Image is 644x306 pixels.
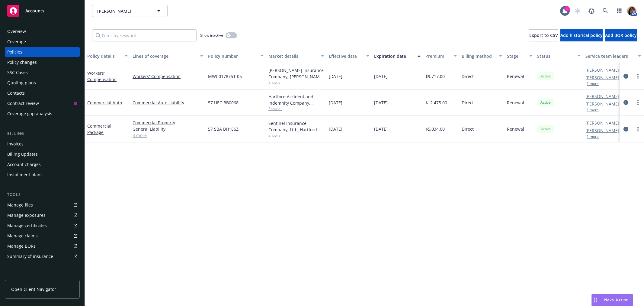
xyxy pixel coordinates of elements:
button: Billing method [459,49,505,63]
button: Policy details [85,49,130,63]
div: Policies [7,47,22,57]
div: Expiration date [374,53,414,59]
a: more [634,125,642,133]
span: Active [540,126,552,132]
span: $9,717.00 [425,73,445,80]
span: Export to CSV [529,32,558,38]
input: Filter by keyword... [92,29,197,41]
span: Accounts [25,8,44,13]
div: Contacts [7,88,25,98]
button: Effective date [326,49,372,63]
div: Stage [507,53,526,59]
a: Manage files [5,200,80,210]
a: Account charges [5,160,80,169]
a: Workers' Compensation [133,73,203,80]
a: more [634,73,642,80]
a: Contract review [5,99,80,108]
a: Coverage gap analysis [5,109,80,119]
div: Coverage gap analysis [7,109,52,119]
button: 1 more [587,82,599,86]
a: Overview [5,27,80,36]
span: Renewal [507,99,524,106]
a: General Liability [133,126,203,132]
a: circleInformation [622,125,630,133]
div: Contract review [7,99,39,108]
div: Invoices [7,139,24,149]
a: circleInformation [622,99,630,106]
div: Policy changes [7,57,37,67]
span: [DATE] [329,73,342,80]
a: Commercial Property [133,119,203,126]
a: [PERSON_NAME] [585,74,619,81]
div: Tools [5,192,80,198]
div: Service team leaders [585,53,634,59]
span: Direct [462,126,474,132]
span: 57 SBA BH1E6Z [208,126,239,132]
span: Active [540,100,552,105]
a: Coverage [5,37,80,47]
button: Lines of coverage [130,49,206,63]
div: Account charges [7,160,41,169]
div: Billing updates [7,149,38,159]
div: Billing method [462,53,495,59]
span: [DATE] [329,99,342,106]
span: 57 UEC BB0068 [208,99,239,106]
a: [PERSON_NAME] [585,127,619,134]
a: Installment plans [5,170,80,180]
a: [PERSON_NAME] [585,120,619,126]
a: [PERSON_NAME] [585,93,619,99]
span: Show all [268,80,324,85]
a: more [634,99,642,106]
div: Quoting plans [7,78,36,88]
div: Billing [5,131,80,137]
a: Manage exposures [5,210,80,220]
span: [DATE] [374,99,388,106]
span: Add historical policy [560,32,603,38]
div: Policy details [87,53,121,59]
div: 1 [564,6,570,11]
span: Renewal [507,73,524,80]
div: Manage exposures [7,210,46,220]
a: Accounts [5,2,80,19]
a: Start snowing [572,5,584,17]
span: [PERSON_NAME] [97,8,149,14]
span: MWC0178751-05 [208,73,242,80]
button: Export to CSV [529,29,558,41]
a: Contacts [5,88,80,98]
span: Nova Assist [604,297,628,302]
a: SSC Cases [5,68,80,77]
button: Status [535,49,583,63]
span: Direct [462,73,474,80]
button: Add BOR policy [605,29,637,41]
span: [DATE] [374,73,388,80]
span: [DATE] [374,126,388,132]
div: Overview [7,27,26,36]
span: Active [540,73,552,79]
a: Commercial Package [87,123,111,135]
span: Open Client Navigator [11,286,56,292]
button: [PERSON_NAME] [92,5,168,17]
button: 1 more [587,108,599,112]
div: Sentinel Insurance Company, Ltd., Hartford Insurance Group [268,120,324,133]
a: Workers' Compensation [87,70,117,82]
a: Search [599,5,611,17]
a: Quoting plans [5,78,80,88]
a: Billing updates [5,149,80,159]
a: circleInformation [622,73,630,80]
img: photo [627,6,637,16]
span: Show inactive [200,33,223,38]
a: [PERSON_NAME] [585,101,619,107]
div: Lines of coverage [133,53,197,59]
button: Nova Assist [591,294,633,306]
div: Policy number [208,53,257,59]
button: 1 more [587,135,599,138]
div: Market details [268,53,317,59]
div: Manage claims [7,231,38,241]
a: 3 more [133,132,203,138]
a: Policy changes [5,57,80,67]
div: [PERSON_NAME] Insurance Company, [PERSON_NAME] Insurance [268,67,324,80]
a: Report a Bug [585,5,598,17]
a: Switch app [613,5,625,17]
button: Market details [266,49,326,63]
